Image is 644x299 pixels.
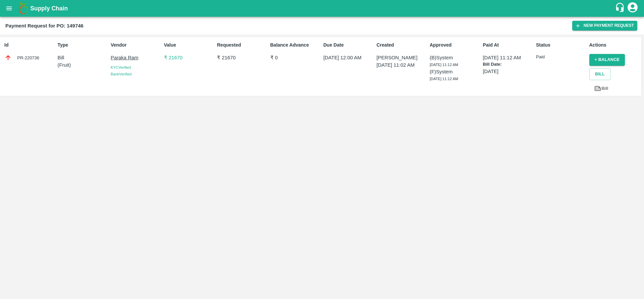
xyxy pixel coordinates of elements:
p: [PERSON_NAME] [377,54,427,61]
p: ₹ 21670 [217,54,267,61]
p: Bill [58,54,108,61]
span: KYC Verified [111,65,131,69]
p: Requested [217,42,267,49]
div: account of current user [627,1,639,15]
p: Created [377,42,427,49]
b: Payment Request for PO: 149746 [5,23,84,28]
b: Supply Chain [30,5,68,12]
a: Bill [589,83,613,95]
span: [DATE] 11:12 AM [430,77,458,81]
button: New Payment Request [572,21,637,31]
button: + balance [589,54,625,66]
p: Due Date [323,42,374,49]
p: (F) System [430,68,480,75]
p: Status [536,42,586,49]
a: Supply Chain [30,4,615,13]
p: [DATE] 11:02 AM [377,61,427,69]
p: Paid At [483,42,533,49]
p: [DATE] 11:12 AM [483,54,533,61]
p: ₹ 21670 [164,54,214,61]
p: Vendor [111,42,161,49]
p: (B) System [430,54,480,61]
p: Actions [589,42,640,49]
p: Value [164,42,214,49]
button: Bill [589,68,611,80]
span: Bank Verified [111,72,131,76]
p: [DATE] [483,68,533,75]
p: Id [4,42,55,49]
p: Paid [536,54,586,60]
button: open drawer [1,1,17,16]
p: ₹ 0 [270,54,321,61]
div: customer-support [615,2,627,14]
img: logo [17,2,30,15]
div: PR-220736 [4,54,55,61]
p: Balance Advance [270,42,321,49]
p: Approved [430,42,480,49]
p: Type [58,42,108,49]
p: Paraka Ram [111,54,161,61]
p: ( Fruit ) [58,61,108,69]
p: [DATE] 12:00 AM [323,54,374,61]
p: Bill Date: [483,61,533,68]
span: [DATE] 11:12 AM [430,63,458,67]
